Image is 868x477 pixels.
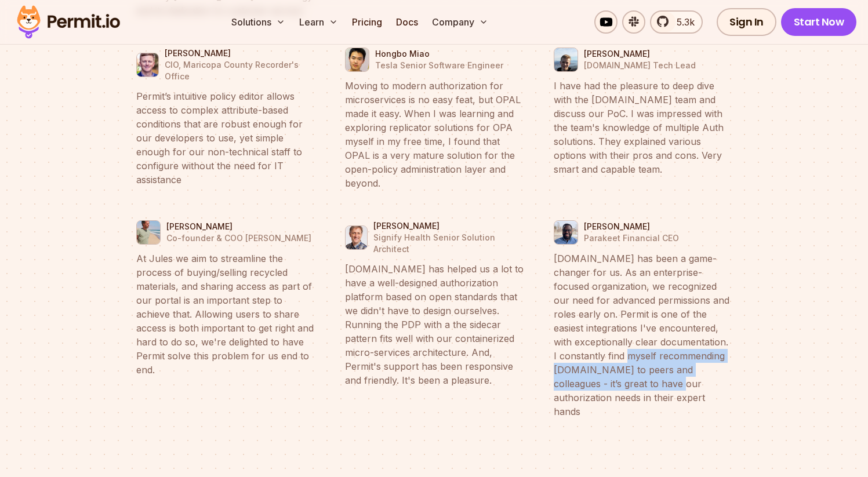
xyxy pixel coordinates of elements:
img: Pawel Englert | Beekeeper.io Tech Lead [554,45,578,75]
blockquote: Moving to modern authorization for microservices is no easy feat, but OPAL made it easy. When I w... [345,79,524,190]
a: Pricing [347,10,387,34]
p: [DOMAIN_NAME] Tech Lead [584,60,696,71]
p: Tesla Senior Software Engineer [375,60,503,71]
img: Malcolm Learner | Signify Health Senior Solution Architect [346,223,367,253]
p: Signify Health Senior Solution Architect [373,232,524,255]
button: Solutions [227,10,290,34]
p: [PERSON_NAME] [584,221,679,232]
img: Jowanza Joseph | Parakeet Financial CEO [554,217,578,247]
button: Company [427,10,493,34]
p: [PERSON_NAME] [165,48,315,59]
blockquote: [DOMAIN_NAME] has helped us a lot to have a well-designed authorization platform based on open st... [345,262,524,387]
a: 5.3k [650,10,703,34]
blockquote: Permit’s intuitive policy editor allows access to complex attribute-based conditions that are rob... [136,89,315,187]
img: Permit logo [12,2,125,42]
a: Sign In [717,8,776,36]
span: 5.3k [670,15,695,29]
blockquote: I have had the pleasure to deep dive with the [DOMAIN_NAME] team and discuss our PoC. I was impre... [554,79,732,176]
p: [PERSON_NAME] [166,221,311,232]
a: Docs [391,10,423,34]
blockquote: At Jules we aim to streamline the process of buying/selling recycled materials, and sharing acces... [136,252,315,377]
img: Jean Philippe Boul | Co-founder & COO Jules AI [137,217,160,247]
p: Hongbo Miao [375,48,503,60]
p: Co-founder & COO [PERSON_NAME] [166,232,311,244]
blockquote: [DOMAIN_NAME] has been a game-changer for us. As an enterprise-focused organization, we recognize... [554,252,732,418]
a: Start Now [781,8,857,36]
p: [PERSON_NAME] [584,48,696,60]
p: [PERSON_NAME] [373,220,524,232]
p: Parakeet Financial CEO [584,232,679,244]
button: Learn [295,10,343,34]
img: Nate Young | CIO, Maricopa County Recorder's Office [137,50,158,80]
img: Hongbo Miao | Tesla Senior Software Engineer [346,45,369,75]
p: CIO, Maricopa County Recorder's Office [165,59,315,82]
